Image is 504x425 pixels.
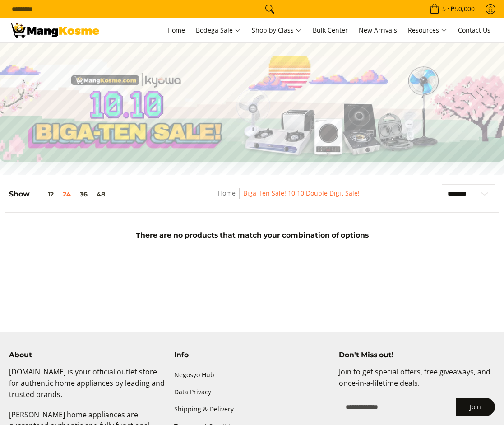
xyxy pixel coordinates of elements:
a: Home [163,18,190,42]
button: Search [263,2,277,16]
button: Join [456,398,495,416]
button: 12 [30,191,58,198]
span: Bodega Sale [196,25,241,36]
button: 36 [75,191,92,198]
a: Bodega Sale [191,18,245,42]
p: Join to get special offers, free giveaways, and once-in-a-lifetime deals. [339,366,495,398]
h4: About [9,350,165,360]
span: • [427,4,477,14]
a: Bulk Center [308,18,352,42]
a: Shop by Class [247,18,306,42]
a: Biga-Ten Sale! 10.10 Double Digit Sale! [243,189,360,197]
button: 24 [58,191,75,198]
a: New Arrivals [354,18,402,42]
span: Home [167,26,185,34]
a: Home [218,189,236,197]
a: Negosyo Hub [174,366,330,383]
nav: Breadcrumbs [165,188,413,208]
span: Bulk Center [313,26,348,34]
a: Shipping & Delivery [174,401,330,418]
h4: Info [174,350,330,360]
img: Biga-Ten Sale! 10.10 Double Digit Sale! | Mang Kosme [9,23,99,38]
h4: Don't Miss out! [339,350,495,360]
span: ₱50,000 [449,6,476,12]
a: Resources [403,18,452,42]
button: 48 [92,191,110,198]
span: Contact Us [458,26,490,34]
span: 5 [441,6,447,12]
span: Resources [408,25,447,36]
p: [DOMAIN_NAME] is your official outlet store for authentic home appliances by leading and trusted ... [9,366,165,409]
nav: Main Menu [108,18,495,42]
span: Shop by Class [252,25,302,36]
a: Contact Us [453,18,495,42]
a: Data Privacy [174,383,330,401]
h5: Show [9,190,110,199]
h5: There are no products that match your combination of options [5,231,499,240]
span: New Arrivals [359,26,397,34]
